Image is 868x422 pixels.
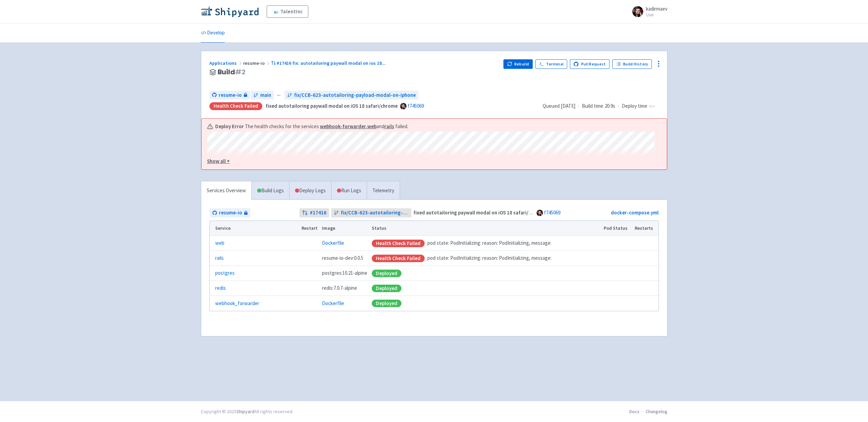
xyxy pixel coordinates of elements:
[299,221,320,236] th: Restart
[322,300,344,306] a: Dockerfile
[215,269,235,277] a: postgres
[628,6,667,17] a: kadirmaev User
[235,67,246,77] span: # 2
[612,59,652,69] a: Build History
[331,181,367,200] a: Run Logs
[215,123,244,131] b: Deploy Error
[219,209,242,217] span: resume-io
[322,269,367,277] span: postgres:10.21-alpine
[503,59,533,69] button: Rebuild
[322,240,344,246] a: Dockerfile
[408,103,424,109] a: f745069
[284,91,418,100] a: fix/CCB-623-autotailoring-payload-modal-on-iphone
[632,221,658,236] th: Restarts
[605,102,615,110] span: 20.9s
[210,221,299,236] th: Service
[277,60,386,66] span: #17416 fix: autotailoring paywall modal on ios 18 ...
[646,5,667,12] span: kadirmaev
[271,60,387,66] a: #17416 fix: autotailoring paywall modal on ios 18...
[341,209,409,217] span: fix/CCB-623-autotailoring-payload-modal-on-iphone
[629,408,639,415] a: Docs
[218,68,246,76] span: Build
[215,300,259,307] a: webhook_forwarder
[372,270,401,277] div: Deployed
[243,60,271,66] span: resume-io
[367,181,400,200] a: Telemetry
[570,59,610,69] a: Pull Request
[201,6,259,17] img: Shipyard logo
[201,181,251,200] a: Services Overview
[372,285,401,292] div: Deployed
[372,254,599,262] div: pod state: PodInitializing: reason: PodInitializing, message:
[209,60,243,66] a: Applications
[320,221,369,236] th: Image
[413,209,545,216] strong: fixed autotailoring paywall modal on iOS 18 safari/chrome
[245,123,409,131] span: The health checks for the services , and failed.
[646,13,667,17] small: User
[215,284,226,292] a: redis
[210,208,250,217] a: resume-io
[277,91,282,99] span: ←
[294,91,416,99] span: fix/CCB-623-autotailoring-payload-modal-on-iphone
[649,102,655,110] span: -:--
[646,408,667,415] a: Changelog
[561,103,575,109] time: [DATE]
[543,103,575,109] span: Queued
[236,408,254,415] a: Shipyard
[207,157,654,165] button: Show all +
[320,123,366,130] a: webhook-forwarder
[535,59,567,69] a: Terminal
[372,255,425,262] div: Health check failed
[544,209,560,216] a: f745069
[384,123,394,130] a: rails
[322,254,363,262] span: resume-io-dev:0.0.5
[252,181,289,200] a: Build Logs
[207,158,230,164] u: Show all +
[611,209,659,216] a: docker-compose.yml
[215,254,224,262] a: rails
[219,91,242,99] span: resume-io
[267,5,308,18] a: TalentInc
[251,91,274,100] a: main
[372,239,599,247] div: pod state: PodInitializing: reason: PodInitializing, message:
[289,181,331,200] a: Deploy Logs
[601,221,632,236] th: Pod Status
[201,408,293,415] div: Copyright © 2025 All rights reserved.
[299,208,329,217] a: #17416
[622,102,647,110] span: Deploy time
[369,221,601,236] th: Status
[322,284,357,292] span: redis:7.0.7-alpine
[582,102,603,110] span: Build time
[372,240,425,247] div: Health check failed
[367,123,377,130] a: web
[201,24,225,43] a: Develop
[209,91,250,100] a: resume-io
[215,239,224,247] a: web
[372,300,401,307] div: Deployed
[266,103,398,109] strong: fixed autotailoring paywall modal on iOS 18 safari/chrome
[209,102,262,110] div: Health check failed
[310,209,326,217] strong: # 17416
[331,208,411,217] a: fix/CCB-623-autotailoring-payload-modal-on-iphone
[543,102,659,110] div: · ·
[260,91,271,99] span: main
